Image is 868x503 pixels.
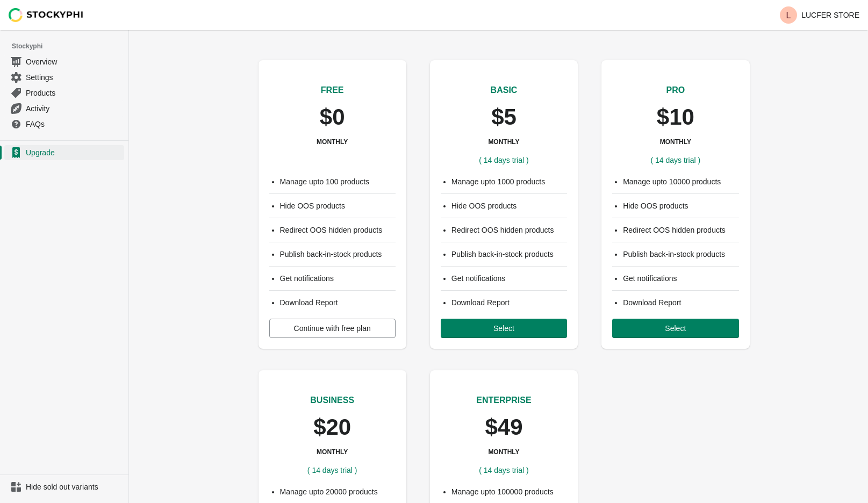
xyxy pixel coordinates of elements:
span: FREE [321,85,344,95]
h3: MONTHLY [660,138,691,146]
li: Manage upto 1000 products [451,176,567,187]
a: Products [4,85,124,100]
li: Manage upto 20000 products [280,486,396,497]
h3: MONTHLY [488,448,519,456]
li: Download Report [280,297,396,308]
a: FAQs [4,116,124,132]
span: Hide sold out variants [26,482,122,492]
a: Overview [4,54,124,69]
li: Redirect OOS hidden products [280,225,396,235]
h3: MONTHLY [317,448,348,456]
li: Manage upto 10000 products [623,176,738,187]
li: Download Report [451,297,567,308]
p: $5 [491,105,517,129]
li: Get notifications [451,273,567,284]
span: Overview [26,56,122,67]
p: $10 [657,105,694,129]
span: Select [493,324,514,333]
p: $20 [313,415,351,439]
a: Hide sold out variants [4,479,124,494]
a: Settings [4,69,124,85]
li: Publish back-in-stock products [451,249,567,260]
span: ( 14 days trial ) [479,156,529,164]
li: Download Report [623,297,738,308]
span: ( 14 days trial ) [479,466,529,475]
li: Publish back-in-stock products [280,249,396,260]
span: Activity [26,103,122,114]
span: ENTERPRISE [476,396,531,405]
li: Get notifications [280,273,396,284]
span: BASIC [491,85,518,95]
li: Manage upto 100000 products [451,486,567,497]
button: Select [441,319,567,338]
a: Activity [4,100,124,116]
li: Manage upto 100 products [280,176,396,187]
button: Avatar with initials LLUCFER STORE [776,4,864,26]
li: Publish back-in-stock products [623,249,738,260]
button: Continue with free plan [269,319,396,338]
span: PRO [666,85,685,95]
li: Get notifications [623,273,738,284]
span: Products [26,88,122,98]
span: Select [665,324,686,333]
p: LUCFER STORE [801,11,859,19]
li: Hide OOS products [623,200,738,211]
span: ( 14 days trial ) [307,466,357,475]
button: Select [612,319,738,338]
a: Upgrade [4,145,124,160]
li: Hide OOS products [280,200,396,211]
span: Avatar with initials L [780,6,797,24]
span: Stockyphi [12,41,128,52]
img: Stockyphi [9,8,84,22]
h3: MONTHLY [317,138,348,146]
p: $0 [320,105,345,129]
text: L [786,11,791,20]
h3: MONTHLY [488,138,519,146]
li: Redirect OOS hidden products [451,225,567,235]
p: $49 [485,415,522,439]
li: Hide OOS products [451,200,567,211]
li: Redirect OOS hidden products [623,225,738,235]
span: Settings [26,72,122,83]
span: ( 14 days trial ) [651,156,701,164]
span: BUSINESS [310,396,354,405]
span: FAQs [26,119,122,130]
span: Continue with free plan [294,324,371,333]
span: Upgrade [26,147,122,158]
